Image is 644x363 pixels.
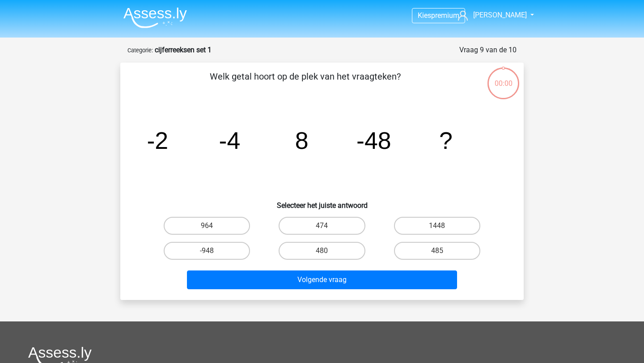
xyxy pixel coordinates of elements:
[123,7,187,28] img: Assessly
[418,11,431,20] span: Kies
[487,67,520,89] div: 00:00
[155,46,212,54] strong: cijferreeksen set 1
[394,242,480,260] label: 485
[127,47,153,54] small: Categorie:
[164,242,250,260] label: -948
[279,242,365,260] label: 480
[356,127,391,154] tspan: -48
[279,217,365,235] label: 474
[454,10,528,21] a: [PERSON_NAME]
[135,70,476,97] p: Welk getal hoort op de plek van het vraagteken?
[439,127,453,154] tspan: ?
[473,11,527,19] span: [PERSON_NAME]
[164,217,250,235] label: 964
[219,127,241,154] tspan: -4
[135,194,509,210] h6: Selecteer het juiste antwoord
[431,11,459,20] span: premium
[394,217,480,235] label: 1448
[412,9,465,21] a: Kiespremium
[459,45,517,55] div: Vraag 9 van de 10
[295,127,309,154] tspan: 8
[147,127,168,154] tspan: -2
[187,270,458,289] button: Volgende vraag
